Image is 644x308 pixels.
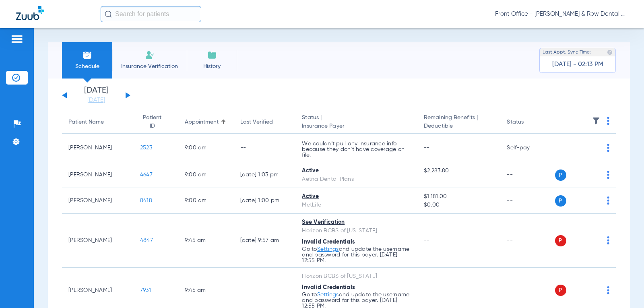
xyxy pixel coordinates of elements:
[62,134,134,162] td: [PERSON_NAME]
[424,175,494,184] span: --
[552,60,603,68] span: [DATE] - 02:13 PM
[302,167,411,175] div: Active
[72,87,120,104] li: [DATE]
[607,144,609,152] img: group-dot-blue.svg
[500,111,555,134] th: Status
[62,188,134,214] td: [PERSON_NAME]
[607,117,609,125] img: group-dot-blue.svg
[140,114,165,130] div: Patient ID
[500,162,555,188] td: --
[555,235,566,246] span: P
[607,286,609,294] img: group-dot-blue.svg
[72,96,120,104] a: [DATE]
[424,238,430,243] span: --
[68,118,127,126] div: Patient Name
[500,214,555,268] td: --
[495,10,628,18] span: Front Office - [PERSON_NAME] & Row Dental Group
[302,192,411,201] div: Active
[302,246,411,263] p: Go to and update the username and password for this payer. [DATE] 12:55 PM.
[178,134,234,162] td: 9:00 AM
[240,118,289,126] div: Last Verified
[83,50,92,60] img: Schedule
[140,287,151,293] span: 7931
[555,195,566,207] span: P
[302,201,411,209] div: MetLife
[607,236,609,244] img: group-dot-blue.svg
[302,285,355,290] span: Invalid Credentials
[178,162,234,188] td: 9:00 AM
[101,6,201,22] input: Search for patients
[193,62,231,70] span: History
[10,34,23,44] img: hamburger-icon
[105,10,112,18] img: Search Icon
[543,48,591,56] span: Last Appt. Sync Time:
[317,292,339,298] a: Settings
[118,62,181,70] span: Insurance Verification
[607,50,613,55] img: last sync help info
[424,201,494,209] span: $0.00
[424,192,494,201] span: $1,181.00
[302,239,355,245] span: Invalid Credentials
[295,111,417,134] th: Status |
[178,214,234,268] td: 9:45 AM
[302,272,411,281] div: Horizon BCBS of [US_STATE]
[185,118,227,126] div: Appointment
[234,134,296,162] td: --
[140,238,153,243] span: 4847
[500,188,555,214] td: --
[302,218,411,227] div: See Verification
[302,141,411,158] p: We couldn’t pull any insurance info because they don’t have coverage on file.
[140,145,152,151] span: 2523
[607,196,609,205] img: group-dot-blue.svg
[424,122,494,130] span: Deductible
[140,172,153,178] span: 4647
[500,134,555,162] td: Self-pay
[68,62,106,70] span: Schedule
[607,171,609,179] img: group-dot-blue.svg
[240,118,273,126] div: Last Verified
[140,114,172,130] div: Patient ID
[234,188,296,214] td: [DATE] 1:00 PM
[207,50,217,60] img: History
[424,167,494,175] span: $2,283.80
[424,287,430,293] span: --
[424,145,430,151] span: --
[234,214,296,268] td: [DATE] 9:57 AM
[68,118,104,126] div: Patient Name
[302,122,411,130] span: Insurance Payer
[302,227,411,235] div: Horizon BCBS of [US_STATE]
[592,117,600,125] img: filter.svg
[555,285,566,296] span: P
[178,188,234,214] td: 9:00 AM
[62,214,134,268] td: [PERSON_NAME]
[555,170,566,181] span: P
[302,175,411,184] div: Aetna Dental Plans
[145,50,155,60] img: Manual Insurance Verification
[317,246,339,252] a: Settings
[417,111,500,134] th: Remaining Benefits |
[185,118,219,126] div: Appointment
[234,162,296,188] td: [DATE] 1:03 PM
[140,198,152,203] span: 8418
[62,162,134,188] td: [PERSON_NAME]
[16,6,44,20] img: Zuub Logo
